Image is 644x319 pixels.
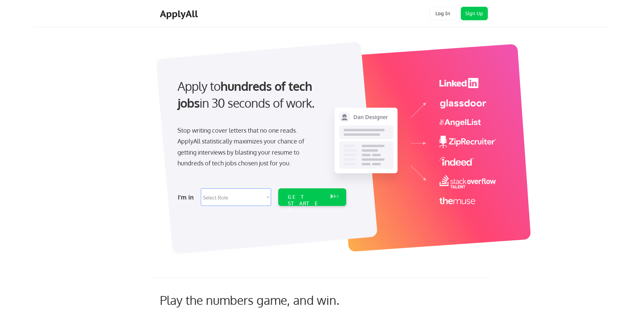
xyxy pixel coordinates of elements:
div: ApplyAll [160,8,200,20]
div: I'm in [178,192,197,203]
button: Log In [429,7,456,20]
div: Play the numbers game, and win. [160,293,369,307]
div: GET STARTED [288,194,324,213]
div: Stop writing cover letters that no one reads. ApplyAll statistically maximizes your chance of get... [177,125,316,169]
strong: hundreds of tech jobs [177,78,315,110]
button: Sign Up [461,7,488,20]
div: Apply to in 30 seconds of work. [177,78,343,112]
